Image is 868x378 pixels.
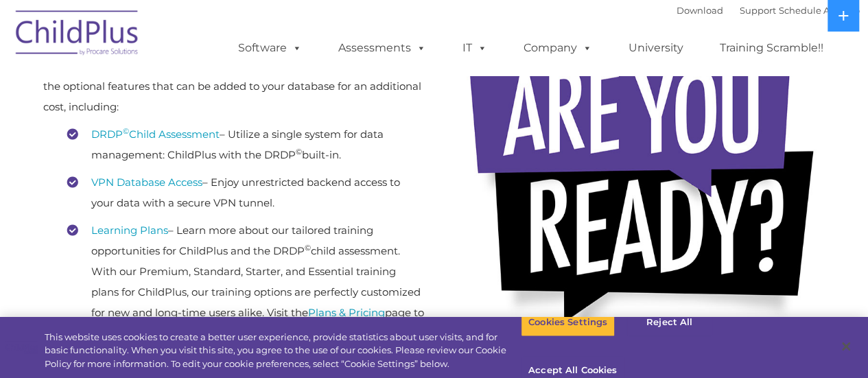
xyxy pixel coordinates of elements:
a: Schedule A Demo [779,5,860,16]
sup: © [296,147,302,156]
div: This website uses cookies to create a better user experience, provide statistics about user visit... [45,331,521,371]
button: Cookies Settings [521,308,615,337]
li: – Utilize a single system for data management: ChildPlus with the DRDP built-in. [67,124,424,165]
button: Reject All [626,308,712,337]
sup: © [305,243,311,252]
sup: © [123,126,129,136]
a: Plans & Pricing [308,306,385,319]
img: areyouready [455,26,839,352]
a: Learning Plans [91,224,168,237]
a: VPN Database Access [91,176,202,189]
button: Close [831,331,861,362]
a: Download [677,5,723,16]
li: – Enjoy unrestricted backend access to your data with a secure VPN tunnel. [67,172,424,213]
li: Review the Order Form your Account Executive sent you to learn about the optional features that c... [19,56,424,344]
font: | [677,5,860,16]
a: DRDP©Child Assessment [91,128,220,141]
li: – Learn more about our tailored training opportunities for ChildPlus and the DRDP child assessmen... [67,220,424,344]
a: Software [224,34,316,62]
a: Training Scramble!! [706,34,837,62]
img: ChildPlus by Procare Solutions [9,1,146,69]
a: IT [449,34,501,62]
a: University [615,34,697,62]
a: Support [740,5,776,16]
a: Assessments [325,34,440,62]
a: Company [510,34,606,62]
